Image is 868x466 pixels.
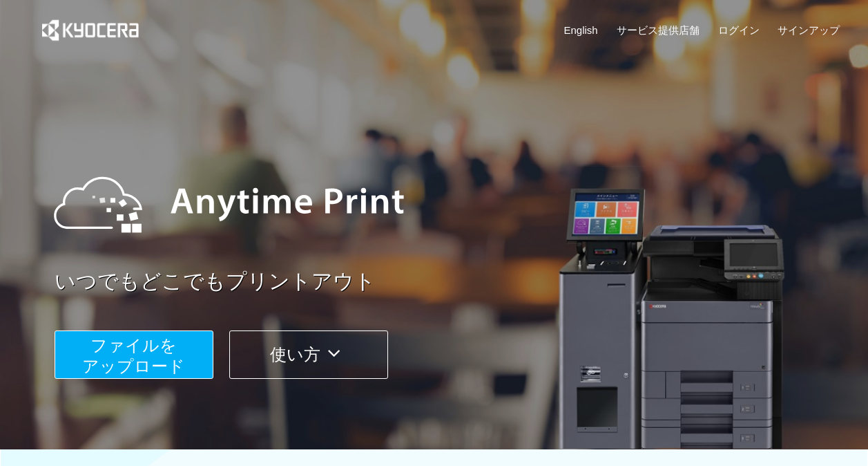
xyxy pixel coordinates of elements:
[718,23,760,37] a: ログイン
[82,336,185,375] span: ファイルを ​​アップロード
[564,23,598,37] a: English
[55,267,849,297] a: いつでもどこでもプリントアウト
[617,23,700,37] a: サービス提供店舗
[55,330,213,379] button: ファイルを​​アップロード
[778,23,840,37] a: サインアップ
[229,330,388,379] button: 使い方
